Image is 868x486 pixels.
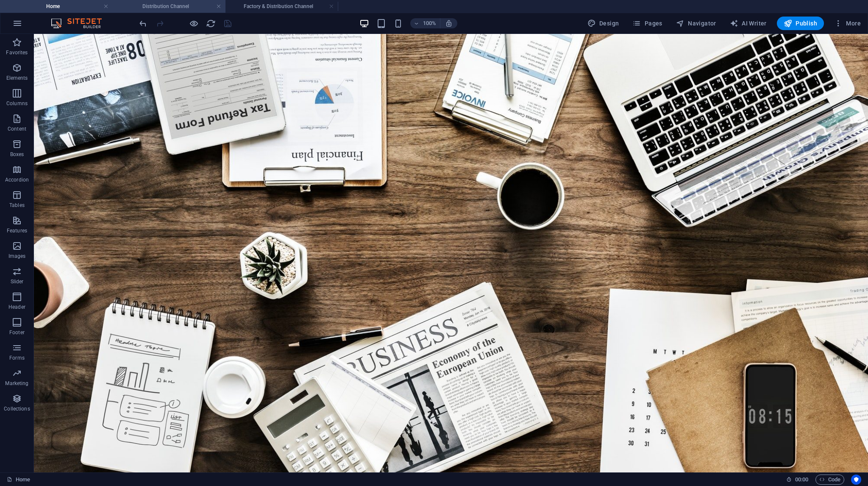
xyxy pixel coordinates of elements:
p: Tables [9,202,25,209]
span: : [801,476,802,483]
button: Design [584,17,623,30]
span: Publish [784,19,817,28]
h6: Session time [786,475,809,485]
p: Forms [9,355,25,361]
h6: 100% [423,18,437,28]
img: Editor Logo [49,18,112,28]
span: Design [587,19,619,28]
p: Boxes [10,151,24,158]
button: reload [206,18,216,28]
button: undo [138,18,148,28]
span: 00 00 [795,475,808,485]
button: Navigator [673,17,720,30]
i: Undo: Change menu items (Ctrl+Z) [138,19,148,28]
button: AI Writer [726,17,770,30]
p: Accordion [5,176,29,183]
p: Header [8,304,25,310]
p: Images [8,253,26,260]
span: Code [819,475,840,485]
h4: Distribution Channel [113,2,225,11]
span: More [834,19,861,28]
a: Click to cancel selection. Double-click to open Pages [7,475,30,485]
p: Slider [11,278,24,285]
p: Footer [9,329,25,336]
div: Design (Ctrl+Alt+Y) [584,17,623,30]
p: Collections [4,405,30,412]
p: Favorites [6,49,28,56]
button: Usercentrics [851,475,861,485]
span: AI Writer [730,19,767,28]
p: Features [7,227,27,234]
span: Pages [632,19,662,28]
i: Reload page [206,19,216,28]
p: Content [8,126,26,132]
p: Elements [6,75,28,81]
button: 100% [410,18,440,28]
p: Marketing [5,380,28,387]
button: Publish [777,17,824,30]
h4: Factory & Distribution Channel [225,2,338,11]
span: Navigator [676,19,716,28]
button: More [831,17,864,30]
p: Columns [6,100,28,107]
button: Code [815,475,844,485]
button: Pages [629,17,665,30]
